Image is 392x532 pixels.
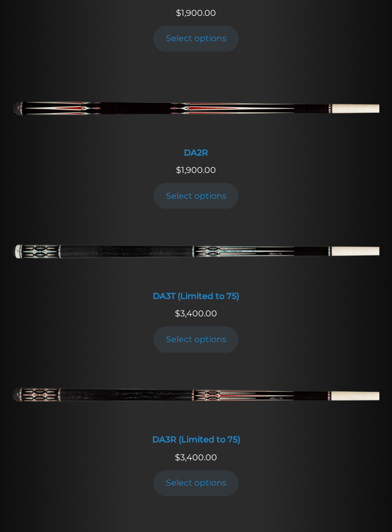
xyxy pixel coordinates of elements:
[153,326,239,352] a: Add to cart: “DA3T (Limited to 75)”
[175,452,180,462] span: $
[153,26,239,52] a: Add to cart: “DA2T”
[176,165,181,175] span: $
[13,434,379,444] div: DA3R (Limited to 75)
[13,291,379,301] div: DA3T (Limited to 75)
[153,470,239,496] a: Add to cart: “DA3R (Limited to 75)”
[153,183,239,209] a: Add to cart: “DA2R”
[175,308,180,318] span: $
[176,165,216,175] span: 1,900.00
[13,80,379,164] a: DA2R DA2R
[13,224,379,307] a: DA3T (Limited to 75) DA3T (Limited to 75)
[13,148,379,158] div: DA2R
[176,8,216,18] span: 1,900.00
[175,452,217,462] span: 3,400.00
[176,8,181,18] span: $
[13,80,379,141] img: DA2R
[13,367,379,429] img: DA3R (Limited to 75)
[175,308,217,318] span: 3,400.00
[13,367,379,451] a: DA3R (Limited to 75) DA3R (Limited to 75)
[13,224,379,285] img: DA3T (Limited to 75)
